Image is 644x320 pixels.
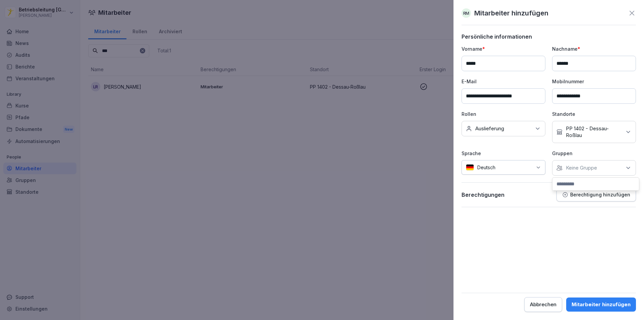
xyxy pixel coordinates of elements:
[462,78,545,85] p: E-Mail
[462,160,545,175] div: Deutsch
[462,8,471,18] div: RM
[462,45,545,52] p: Vorname
[570,192,630,197] p: Berechtigung hinzufügen
[530,301,556,308] div: Abbrechen
[552,45,636,52] p: Nachname
[462,33,636,40] p: Persönliche informationen
[552,110,636,118] p: Standorte
[466,164,474,171] img: de.svg
[524,297,562,312] button: Abbrechen
[552,78,636,85] p: Mobilnummer
[462,150,545,157] p: Sprache
[474,8,548,18] p: Mitarbeiter hinzufügen
[566,165,597,171] p: Keine Gruppe
[552,150,636,157] p: Gruppen
[566,298,636,312] button: Mitarbeiter hinzufügen
[475,125,504,132] p: Auslieferung
[566,125,622,139] p: PP 1402 - Dessau-Roßlau
[462,110,545,118] p: Rollen
[556,188,636,201] button: Berechtigung hinzufügen
[462,191,504,198] p: Berechtigungen
[572,301,631,308] div: Mitarbeiter hinzufügen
